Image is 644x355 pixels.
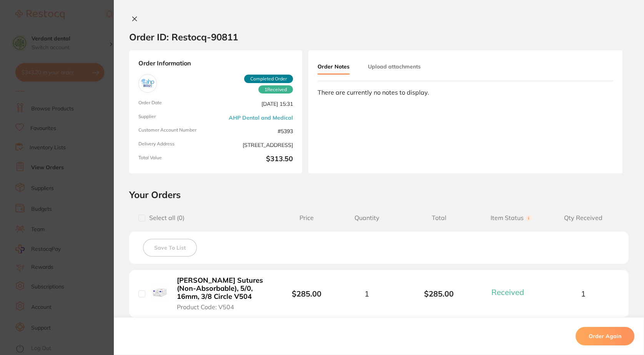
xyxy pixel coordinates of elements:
span: Delivery Address [138,141,213,149]
h2: Your Orders [129,189,629,200]
span: Qty Received [547,214,619,222]
span: [STREET_ADDRESS] [219,141,293,149]
a: AHP Dental and Medical [229,115,293,121]
button: Received [489,287,533,297]
button: Save To List [143,239,197,257]
span: 1 [581,289,586,298]
span: Completed Order [244,75,293,83]
span: Price [283,214,331,222]
h2: Order ID: Restocq- 90811 [129,31,238,43]
b: [PERSON_NAME] Sutures (Non-Absorbable), 5/0, 16mm, 3/8 Circle V504 [177,277,269,300]
span: Total Value [138,155,213,164]
span: [DATE] 15:31 [219,100,293,108]
button: [PERSON_NAME] Sutures (Non-Absorbable), 5/0, 16mm, 3/8 Circle V504 Product Code: V504 [175,276,271,311]
span: Order Date [138,100,213,108]
span: Received [491,287,524,297]
span: Total [403,214,475,222]
button: Upload attachments [368,60,421,73]
b: $285.00 [403,289,475,298]
span: Received [258,85,293,94]
span: Customer Account Number [138,127,213,135]
span: Select all ( 0 ) [145,214,185,222]
div: There are currently no notes to display. [318,89,613,96]
b: $285.00 [292,289,321,298]
b: $313.50 [219,155,293,164]
span: #5393 [219,127,293,135]
span: Item Status [475,214,547,222]
span: 1 [364,289,369,298]
img: AHP Dental and Medical [140,76,155,91]
button: Order Notes [318,60,349,75]
strong: Order Information [138,60,293,68]
span: Supplier [138,114,213,122]
img: Dynek Vilene Sutures (Non-Absorbable), 5/0, 16mm, 3/8 Circle V504 [151,284,169,302]
span: Product Code: V504 [177,303,234,310]
span: Quantity [331,214,403,222]
button: Order Again [576,327,634,345]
